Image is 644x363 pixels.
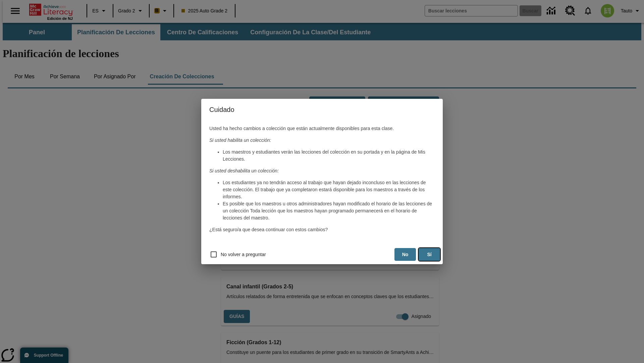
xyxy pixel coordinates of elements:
[419,248,440,261] button: Sí
[223,200,435,221] li: Es posible que los maestros u otros administradores hayan modificado el horario de las lecciones ...
[209,226,435,233] p: ¿Está seguro/a que desea continuar con estos cambios?
[223,149,435,163] li: Los maestros y estudiantes verán las lecciones del colección en su portada y en la página de Mis ...
[209,137,271,143] em: Si usted habilita un colección:
[209,125,435,132] p: Usted ha hecho cambios a colección que están actualmente disponibles para esta clase.
[221,251,266,258] span: No volver a preguntar
[223,179,435,200] li: Los estudiantes ya no tendrán acceso al trabajo que hayan dejado inconcluso en las lecciones de e...
[394,248,416,261] button: No
[201,99,443,120] h4: Cuidado
[209,168,279,173] em: Si usted deshabilita un colección:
